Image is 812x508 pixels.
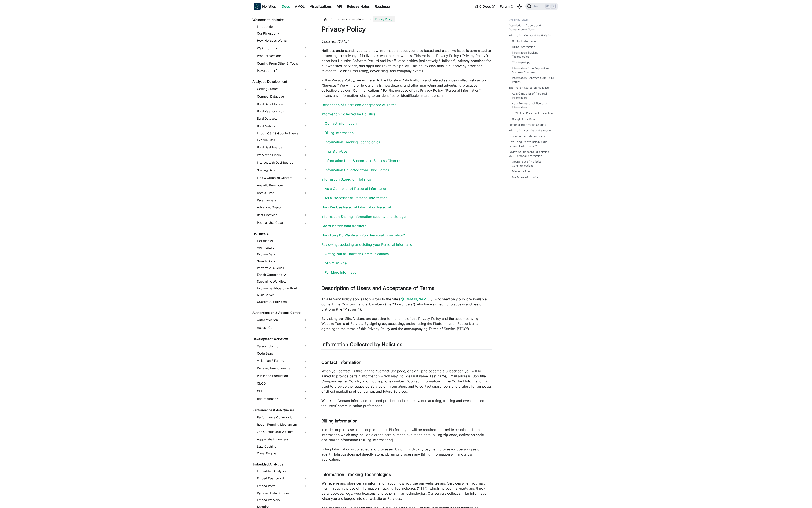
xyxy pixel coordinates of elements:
[321,360,492,365] h3: Contact Information
[512,117,535,121] a: Google User Data
[321,398,492,408] p: We retain Contact Information to send product updates, relevant marketing, training and events ba...
[256,182,309,189] a: Analytic Functions
[302,324,309,331] button: Expand sidebar category 'Access Control'
[321,341,492,349] h2: Information Collected by Holistics
[321,427,492,442] p: In order to purchase a subscription to our Platform, you will be required to provide certain addi...
[512,160,554,168] a: Opting-out of Holistics Communications
[325,140,380,144] a: Information Tracking Technologies
[321,472,492,477] h3: Information Tracking Technologies
[256,414,302,421] a: Performance Optimization
[335,16,368,22] span: Security & Compliance
[256,436,309,443] a: Aggregate Awareness
[256,380,309,387] a: CI/CD
[256,251,309,257] a: Explore Data
[256,475,302,482] a: Embed Dashboard
[372,3,392,10] a: Roadmap
[325,159,402,163] a: Information from Support and Success Channels
[325,186,387,191] a: As a Controller of Personal Information
[256,373,309,379] a: Publish to Production
[472,3,497,10] a: v3.0 Docs
[321,78,492,98] p: In this Privacy Policy, we will refer to the Holistics Data Platform and related services collect...
[251,461,309,467] a: Embedded Analytics
[509,33,552,37] a: Information Collected by Holistics
[251,310,309,316] a: Authentication & Access Control
[321,16,329,22] a: Home page
[256,212,309,218] a: Best Practices
[256,86,309,92] a: Getting Started
[256,37,309,44] a: How Holistics Works
[373,16,395,22] span: Privacy Policy
[251,336,309,342] a: Development Workflow
[256,444,309,450] a: Data Caching
[512,175,539,179] a: For More Information
[321,316,492,331] p: By visiting our Site, Visitors are agreeing to the terms of this Privacy Policy and the accompany...
[256,351,309,356] a: Code Search
[551,4,555,8] kbd: K
[325,131,354,135] a: Billing Information
[321,16,492,22] nav: Breadcrumbs
[256,219,309,226] a: Popular Use Cases
[254,3,261,10] img: Holistics
[334,3,344,10] a: API
[509,140,556,148] a: How Long Do We Retain Your Personal Information?
[256,468,309,474] a: Embedded Analytics
[256,245,309,251] a: Architecture
[256,45,309,52] a: Walkthroughs
[321,25,492,33] h1: Privacy Policy
[256,152,309,158] a: Work with Filters
[321,481,492,501] p: We receive and store certain information about how you use our websites and Services when you vis...
[325,168,389,172] a: Information Collected from Third Parties
[509,128,551,133] a: Information security and storage
[279,3,292,10] a: Docs
[497,3,516,10] a: Forum
[256,343,309,350] a: Version Control
[321,214,406,219] a: Information Sharing Information security and storage
[512,66,554,74] a: Information from Support and Success Channels
[256,204,309,211] a: Advanced Topics
[509,150,556,158] a: Reviewing, updating or deleting your Personal Information
[512,39,538,43] a: Contact Information
[509,123,546,127] a: Personal Information Sharing
[512,61,530,65] a: Trial Sign-Ups
[256,190,309,196] a: Date & Time
[256,159,309,166] a: Interact with Dashboards
[262,4,276,9] b: Holistics
[531,4,546,8] span: Search
[250,13,313,508] nav: Docs sidebar
[256,130,309,136] a: Import CSV & Google Sheets
[321,242,414,247] a: Reviewing, updating or deleting your Personal Information
[256,60,309,67] a: Coming From Other BI Tools
[256,317,309,323] a: Authentication
[256,30,309,36] a: Our Philosophy
[325,196,387,200] a: As a Processor of Personal Information
[251,17,309,23] a: Welcome to Holistics
[509,86,549,90] a: Information Stored on Holistics
[292,3,307,10] a: AMQL
[509,111,553,115] a: How We Use Personal Information
[512,76,554,84] a: Information Collected from Third Parties
[302,483,309,489] button: Expand sidebar category 'Embed Portal'
[321,369,492,394] p: When you contact us through the “Contact Us” page, or sign up to become a Subscriber, you will be...
[256,108,309,114] a: Build Relationships
[516,3,523,10] button: Switch between dark and light mode (currently light mode)
[525,3,558,10] button: Search (Ctrl+K)
[256,144,309,151] a: Build Dashboards
[256,68,309,74] a: Playground
[256,365,309,372] a: Dynamic Environments
[321,233,405,237] a: How Long Do We Retain Your Personal Information?
[256,497,309,503] a: Embed Workers
[321,48,492,73] p: Holistics understands you care how information about you is collected and used. Holistics is comm...
[512,92,554,100] a: As a Controller of Personal Information
[251,407,309,413] a: Performance & Job Queues
[321,39,348,43] em: Updated: [DATE]
[512,101,554,109] a: As a Processor of Personal Information
[321,224,366,228] a: Cross-border data transfers
[256,265,309,271] a: Perform AI Queries
[512,51,554,59] a: Information Tracking Technologies
[256,197,309,203] a: Data Formats
[302,475,309,482] button: Expand sidebar category 'Embed Dashboard'
[321,418,492,424] h3: Billing Information
[302,395,309,402] button: Expand sidebar category 'dbt Integration'
[256,272,309,278] a: Enrich Context for AI
[321,103,396,107] a: Description of Users and Acceptance of Terms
